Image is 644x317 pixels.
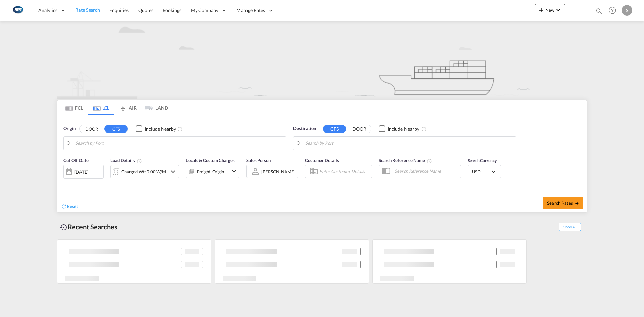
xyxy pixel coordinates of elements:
span: Search Currency [468,158,497,163]
span: Show All [559,223,581,231]
span: Rate Search [75,7,100,13]
md-icon: icon-magnify [595,7,603,15]
md-icon: Your search will be saved by the below given name [427,158,432,164]
span: Analytics [38,7,57,14]
div: [PERSON_NAME] [261,169,296,174]
md-icon: icon-plus 400-fg [537,6,545,14]
div: Include Nearby [145,126,176,133]
div: Freight Origin Destinationicon-chevron-down [186,165,239,178]
button: Search Ratesicon-arrow-right [543,197,583,209]
md-icon: Chargeable Weight [137,158,142,164]
div: Charged Wt: 0.00 W/Micon-chevron-down [110,165,179,178]
span: New [537,7,562,13]
div: icon-magnify [595,7,603,17]
md-select: Select Currency: $ USDUnited States Dollar [471,167,497,176]
span: Bookings [163,7,181,13]
button: icon-plus 400-fgNewicon-chevron-down [535,4,565,17]
span: My Company [191,7,218,14]
input: Enter Customer Details [319,166,370,176]
input: Search by Port [75,138,283,148]
md-pagination-wrapper: Use the left and right arrow keys to navigate between tabs [61,100,168,115]
span: Enquiries [109,7,129,13]
md-datepicker: Select [63,178,68,187]
span: Sales Person [246,158,271,163]
div: Origin DOOR CFS Checkbox No InkUnchecked: Ignores neighbouring ports when fetching rates.Checked ... [57,115,587,212]
md-icon: icon-backup-restore [60,223,68,231]
button: CFS [104,125,128,133]
span: Search Rates [547,200,579,206]
div: Help [607,5,622,17]
md-icon: icon-arrow-right [575,201,579,206]
div: Freight Origin Destination [197,167,228,176]
div: icon-refreshReset [61,203,78,210]
div: S [622,5,632,16]
span: Locals & Custom Charges [186,158,235,163]
img: 1aa151c0c08011ec8d6f413816f9a227.png [10,3,25,18]
span: Manage Rates [236,7,265,14]
input: Search Reference Name [391,166,461,176]
img: new-LCL.png [57,21,587,99]
span: Quotes [138,7,153,13]
md-tab-item: AIR [114,100,141,115]
span: Customer Details [305,158,339,163]
md-icon: icon-chevron-down [554,6,562,14]
div: Recent Searches [57,219,120,234]
span: USD [472,169,491,175]
md-icon: icon-chevron-down [230,167,238,175]
md-tab-item: LAND [141,100,168,115]
span: Search Reference Name [379,158,432,163]
span: Cut Off Date [63,158,89,163]
md-icon: Unchecked: Ignores neighbouring ports when fetching rates.Checked : Includes neighbouring ports w... [421,126,427,132]
md-icon: icon-chevron-down [169,168,177,176]
span: Reset [67,203,78,209]
div: Charged Wt: 0.00 W/M [121,167,166,176]
button: DOOR [347,125,371,133]
md-icon: icon-airplane [119,104,127,109]
span: Origin [63,125,75,132]
md-tab-item: LCL [88,100,114,115]
button: CFS [323,125,346,133]
span: Destination [293,125,316,132]
input: Search by Port [305,138,513,148]
md-checkbox: Checkbox No Ink [379,125,419,133]
md-tab-item: FCL [61,100,88,115]
div: Include Nearby [388,126,419,133]
md-icon: icon-refresh [61,203,67,209]
md-select: Sales Person: Sofie Schumacher [261,167,296,176]
span: Load Details [110,158,142,163]
span: Help [607,5,618,16]
md-checkbox: Checkbox No Ink [136,125,176,133]
button: DOOR [80,125,103,133]
div: [DATE] [63,165,104,179]
md-icon: Unchecked: Ignores neighbouring ports when fetching rates.Checked : Includes neighbouring ports w... [177,126,183,132]
div: [DATE] [74,169,88,175]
